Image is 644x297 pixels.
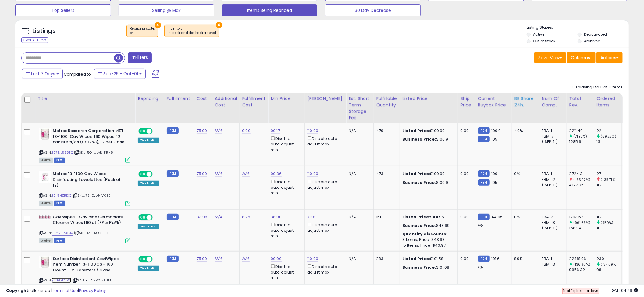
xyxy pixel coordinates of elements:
[402,256,430,262] b: Listed Price:
[533,32,545,37] label: Active
[39,215,51,220] img: 41ne+xXs3VL._SL40_.jpg
[514,95,537,108] div: BB Share 24h.
[139,215,147,220] span: ON
[542,171,562,177] div: FBA: 1
[542,139,562,145] div: ( SFP: 1 )
[542,225,562,231] div: ( SFP: 1 )
[271,95,302,102] div: Min Price
[514,128,535,134] div: 49%
[402,256,453,262] div: $101.58
[460,95,472,108] div: Ship Price
[402,243,453,248] div: 15 Items, Price: $43.97
[197,214,208,220] a: 33.96
[402,136,436,142] b: Business Price:
[21,37,48,43] div: Clear All Filters
[53,171,127,190] b: Metrex 13-1100 CaviWipes Disinfecting Towelettes (Pack of 12)
[402,223,453,228] div: $43.99
[601,220,614,225] small: (950%)
[39,128,130,162] div: ASIN:
[491,180,497,185] span: 105
[197,171,207,177] a: 75.00
[460,214,470,220] div: 0.00
[402,264,436,270] b: Business Price:
[139,256,147,262] span: ON
[307,221,341,233] div: Disable auto adjust max
[569,214,594,220] div: 1793.52
[376,214,395,220] div: 151
[569,225,594,231] div: 168.94
[587,288,590,293] b: 4
[139,129,147,134] span: ON
[6,288,28,293] strong: Copyright
[349,128,369,134] div: N/A
[39,171,51,183] img: 41nk3qDUAmL._SL40_.jpg
[478,170,490,177] small: FBM
[542,256,562,262] div: FBA: 1
[215,128,222,134] a: N/A
[167,256,179,262] small: FBM
[569,182,594,188] div: 4122.76
[307,135,341,147] div: Disable auto adjust max
[478,256,490,262] small: FBM
[376,95,397,108] div: Fulfillable Quantity
[349,95,371,121] div: Est. Short Term Storage Fee
[542,95,564,108] div: Num of Comp.
[271,128,280,134] a: 90.17
[197,128,207,134] a: 75.00
[478,214,490,220] small: FBM
[601,177,617,182] small: (-35.71%)
[138,181,159,186] div: Win BuyBox
[569,267,594,273] div: 9656.32
[534,52,566,63] button: Save View
[216,22,222,28] button: ×
[597,139,621,145] div: 13
[542,182,562,188] div: ( SFP: 1 )
[402,237,453,242] div: 8 Items, Price: $43.98
[478,136,490,142] small: FBM
[514,214,535,220] div: 0%
[72,278,111,283] span: | SKU: YT-CZR2-7UJM
[402,128,453,134] div: $100.90
[215,214,222,220] a: N/A
[402,265,453,270] div: $101.68
[533,38,556,44] label: Out of Stock
[491,171,497,177] span: 100
[307,171,318,177] a: 110.00
[242,171,249,177] a: N/A
[325,4,421,16] button: 30 Day Decrease
[52,288,78,293] a: Terms of Use
[376,256,395,262] div: 283
[402,180,436,185] b: Business Price:
[15,4,111,16] button: Top Sellers
[152,215,162,220] span: OFF
[54,201,65,206] span: FBM
[130,26,155,35] span: Repricing state :
[242,214,250,220] a: 8.75
[138,138,159,143] div: Win BuyBox
[478,179,490,186] small: FBM
[139,172,147,177] span: ON
[569,95,592,108] div: Total Rev.
[103,71,138,77] span: Sep-25 - Oct-01
[152,172,162,177] span: OFF
[573,220,590,225] small: (961.63%)
[597,214,621,220] div: 42
[167,170,179,177] small: FBM
[39,201,53,206] span: All listings currently available for purchase on Amazon
[197,256,207,262] a: 75.00
[167,127,179,134] small: FBM
[215,95,237,108] div: Additional Cost
[542,262,562,267] div: FBM: 13
[402,231,446,237] b: Quantity discounts
[167,95,191,102] div: Fulfillment
[307,263,341,275] div: Disable auto adjust max
[53,128,127,147] b: Metrex Research Corporation MET 13-1100, CaviWipes, 160 Wipes, 12 canisters/cs (091263), 12 per Case
[527,25,629,30] p: Listing States:
[94,69,146,79] button: Sep-25 - Oct-01
[402,231,453,237] div: :
[349,171,369,177] div: N/A
[155,22,161,28] button: ×
[569,139,594,145] div: 1285.94
[376,128,395,134] div: 479
[242,128,251,134] a: 0.00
